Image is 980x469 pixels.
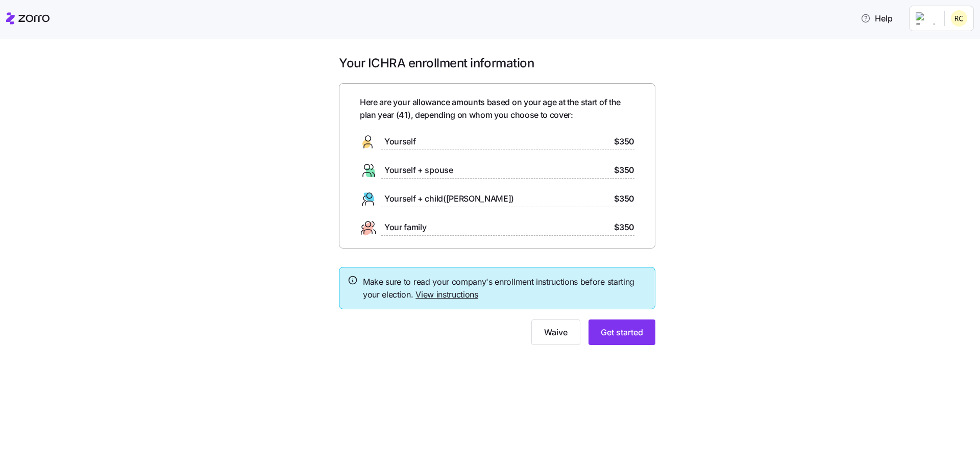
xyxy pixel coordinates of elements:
[852,8,901,29] button: Help
[415,289,478,300] a: View instructions
[360,96,634,121] span: Here are your allowance amounts based on your age at the start of the plan year ( 41 ), depending...
[531,319,580,345] button: Waive
[861,12,893,24] span: Help
[614,221,634,234] span: $350
[384,135,415,148] span: Yourself
[951,10,967,27] img: 0ef752f921049cccfb5faeab3ccff923
[363,276,647,301] span: Make sure to read your company's enrollment instructions before starting your election.
[916,12,936,24] img: Employer logo
[384,221,426,234] span: Your family
[544,326,568,338] span: Waive
[614,164,634,177] span: $350
[339,55,655,71] h1: Your ICHRA enrollment information
[614,192,634,205] span: $350
[614,135,634,148] span: $350
[601,326,643,338] span: Get started
[589,319,655,345] button: Get started
[384,192,514,205] span: Yourself + child([PERSON_NAME])
[384,164,453,177] span: Yourself + spouse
